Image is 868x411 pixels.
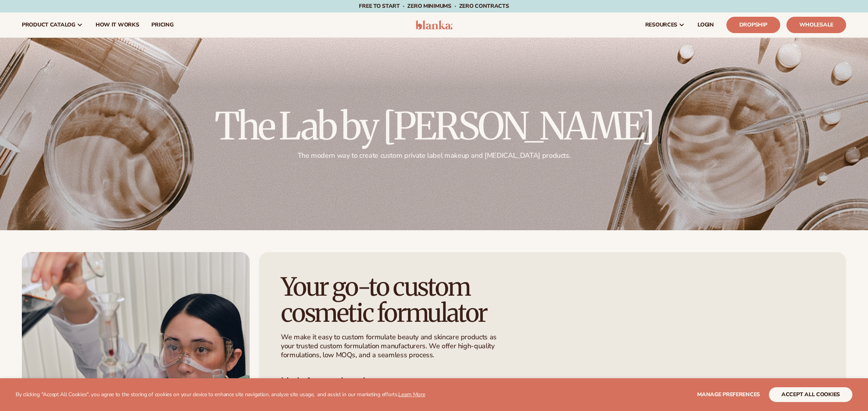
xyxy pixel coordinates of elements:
[89,12,146,37] a: How It Works
[691,12,720,37] a: LOGIN
[151,22,173,28] span: pricing
[398,391,425,398] a: Learn More
[96,22,139,28] span: How It Works
[697,387,760,402] button: Manage preferences
[281,376,824,387] h3: Made for your brand
[639,12,691,37] a: resources
[769,387,852,402] button: accept all cookies
[698,22,714,28] span: LOGIN
[697,391,760,398] span: Manage preferences
[786,17,846,33] a: Wholesale
[415,20,453,30] img: logo
[215,108,654,145] h2: The Lab by [PERSON_NAME]
[281,333,501,360] p: We make it easy to custom formulate beauty and skincare products as your trusted custom formulati...
[645,22,677,28] span: resources
[281,274,518,326] h1: Your go-to custom cosmetic formulator
[726,17,780,33] a: Dropship
[145,12,179,37] a: pricing
[359,2,509,10] span: Free to start · ZERO minimums · ZERO contracts
[215,151,654,160] p: The modern way to create custom private label makeup and [MEDICAL_DATA] products.
[16,392,425,398] p: By clicking "Accept All Cookies", you agree to the storing of cookies on your device to enhance s...
[16,12,89,37] a: product catalog
[22,22,75,28] span: product catalog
